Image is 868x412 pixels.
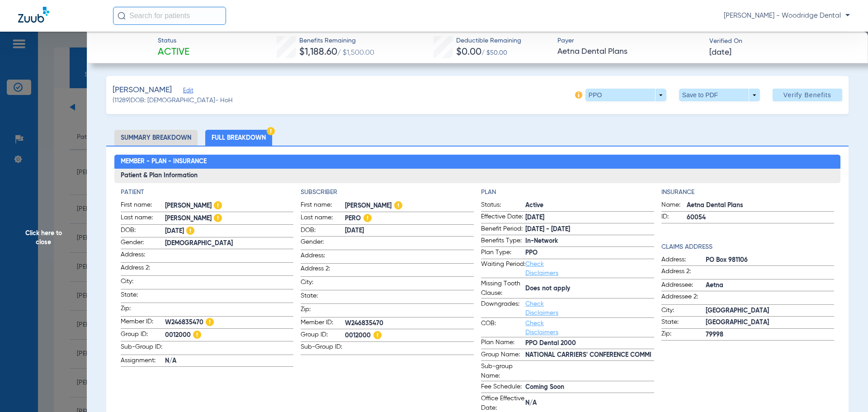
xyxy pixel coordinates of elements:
[706,256,835,265] span: PO Box 981106
[481,338,525,349] span: Plan Name:
[709,47,731,58] span: [DATE]
[301,226,345,237] span: DOB:
[525,383,654,392] span: Coming Soon
[205,130,272,146] li: Full Breakdown
[299,47,337,57] span: $1,188.60
[183,87,191,96] span: Edit
[121,250,165,262] span: Address:
[121,304,165,316] span: Zip:
[337,49,374,57] span: / $1,500.00
[121,188,294,197] h4: Patient
[687,213,835,223] span: 60054
[373,331,382,339] img: Hazard
[121,226,165,237] span: DOB:
[121,200,165,212] span: First name:
[557,46,702,57] span: Aetna Dental Plans
[661,212,687,223] span: ID:
[481,350,525,361] span: Group Name:
[679,89,760,101] button: Save to PDF
[121,213,165,224] span: Last name:
[481,212,525,223] span: Effective Date:
[456,47,481,57] span: $0.00
[481,248,525,259] span: Plan Type:
[121,330,165,341] span: Group ID:
[481,362,525,381] span: Sub-group Name:
[121,290,165,303] span: State:
[661,255,706,266] span: Address:
[165,330,294,341] span: 0012000
[121,342,165,355] span: Sub-Group ID:
[158,46,189,59] span: Active
[525,339,654,348] span: PPO Dental 2000
[121,263,165,275] span: Address 2:
[121,238,165,249] span: Gender:
[709,37,854,46] span: Verified On
[301,200,345,212] span: First name:
[706,306,835,316] span: [GEOGRAPHIC_DATA]
[687,201,835,210] span: Aetna Dental Plans
[345,200,474,212] span: [PERSON_NAME]
[113,96,233,105] span: (11289) DOB: [DEMOGRAPHIC_DATA] - HoH
[481,279,525,298] span: Missing Tooth Clause:
[661,200,687,211] span: Name:
[661,242,835,252] app-breakdown-title: Claims Address
[121,356,165,367] span: Assignment:
[661,267,706,279] span: Address 2:
[118,12,126,20] img: Search Icon
[193,331,201,339] img: Hazard
[525,398,654,408] span: N/A
[525,301,558,316] a: Check Disclaimers
[301,318,345,329] span: Member ID:
[481,319,525,337] span: COB:
[773,89,842,101] button: Verify Benefits
[456,36,521,46] span: Deductible Remaining
[585,89,666,101] button: PPO
[121,277,165,289] span: City:
[661,306,706,317] span: City:
[165,356,294,366] span: N/A
[165,239,294,248] span: [DEMOGRAPHIC_DATA]
[301,251,345,263] span: Address:
[575,91,582,99] img: info-icon
[661,188,835,197] h4: Insurance
[345,213,474,224] span: PERO
[114,169,841,183] h3: Patient & Plan Information
[301,330,345,341] span: Group ID:
[661,317,706,328] span: State:
[363,214,372,222] img: Hazard
[301,213,345,224] span: Last name:
[345,319,474,328] span: W246835470
[206,318,214,326] img: Hazard
[481,188,654,197] h4: Plan
[525,261,558,276] a: Check Disclaimers
[394,201,402,209] img: Hazard
[706,330,835,340] span: 79998
[186,227,194,235] img: Hazard
[301,237,345,250] span: Gender:
[481,224,525,235] span: Benefit Period:
[525,237,654,246] span: In-Network
[165,213,294,224] span: [PERSON_NAME]
[525,284,654,294] span: Does not apply
[214,214,222,222] img: Hazard
[121,317,165,328] span: Member ID:
[301,188,474,197] h4: Subscriber
[113,7,226,25] input: Search for patients
[165,317,294,328] span: W246835470
[345,330,474,341] span: 0012000
[557,36,702,46] span: Payer
[301,305,345,317] span: Zip:
[299,36,374,46] span: Benefits Remaining
[525,213,654,223] span: [DATE]
[525,248,654,258] span: PPO
[158,36,189,46] span: Status
[113,85,172,96] span: [PERSON_NAME]
[114,155,841,169] h2: Member - Plan - Insurance
[525,201,654,210] span: Active
[481,382,525,393] span: Fee Schedule:
[301,291,345,303] span: State:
